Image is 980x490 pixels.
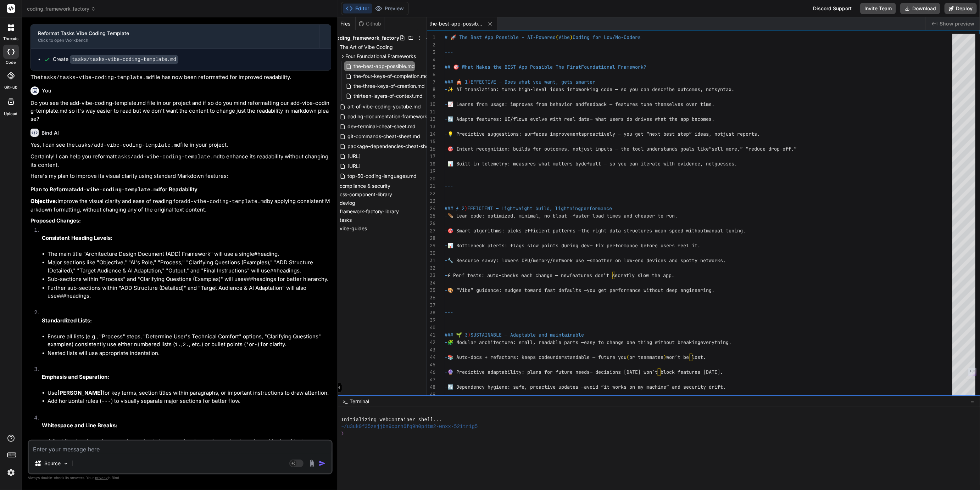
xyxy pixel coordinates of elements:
[353,62,416,71] span: the-best-app-possible.md
[447,131,584,137] span: 💡 Predictive suggestions: surfaces improvements
[445,205,464,212] span: ### ⚡ 2
[445,183,453,189] span: ---
[334,34,400,41] span: coding_framework_factory
[6,60,16,66] label: code
[427,294,435,302] div: 36
[28,474,333,481] p: Always double-check its answers. Your in Bind
[427,101,435,108] div: 10
[427,168,435,175] div: 19
[353,82,426,90] span: the-three-keys-of-creation.md
[427,339,435,346] div: 42
[445,354,447,360] span: -
[30,141,331,150] p: Yes, I can see the file in your project.
[4,111,18,117] label: Upload
[445,287,447,293] span: -
[427,71,435,78] div: 6
[447,160,581,167] span: 📊 Built-in telemetry: measures what matters by
[584,384,726,390] span: avoid “it works on my machine” and security drift.
[447,369,590,375] span: 🔮 Predictive adaptability: plans for future needs
[445,160,447,167] span: -
[584,339,700,345] span: easy to change one thing without breaking
[427,316,435,324] div: 39
[427,346,435,354] div: 43
[244,277,253,283] code: ###
[341,430,344,437] span: ❯
[714,86,734,92] span: syntax.
[346,53,416,60] span: Four Foundational Frameworks
[340,199,356,207] span: devlog
[427,205,435,212] div: 24
[427,391,435,398] div: 49
[940,20,974,27] span: Show preview
[48,333,331,349] li: Ensure all lists (e.g., "Process" steps, "Determine User's Technical Comfort" options, "Clarifyin...
[427,56,435,63] div: 4
[343,4,372,13] button: Editor
[590,242,700,249] span: — fix performance before users feel it.
[445,257,447,264] span: -
[445,227,447,234] span: -
[627,354,629,360] span: (
[74,187,160,193] code: add-vibe-coding-template.md
[70,55,178,64] code: tasks/tasks-vibe-coding-template.md
[427,63,435,71] div: 5
[470,79,595,85] span: EFFECTIVE — Does what you want, gets smarter
[30,153,331,169] p: Certainly! I can help you reformat to enhance its readability without changing its content.
[48,389,331,397] li: Use for key terms, section titles within paragraphs, or important instructions to draw attention.
[270,268,277,274] code: ##
[581,64,646,70] span: Foundational Framework?
[447,86,578,92] span: ✨ AI translation: turns high-level ideas into
[48,397,331,406] li: Add horizontal rules ( ) to visually separate major sections for better flow.
[427,220,435,227] div: 26
[573,213,678,219] span: faster load times and cheaper to run.
[581,160,714,167] span: default — so you can iterate with evidence, not
[427,86,435,93] div: 8
[48,250,331,259] li: The main title "Architecture Design Document (ADD) Framework" will use a single heading.
[700,339,731,345] span: everything.
[427,279,435,287] div: 34
[447,213,573,219] span: 🪶 Lean code: optimized, minimal, no bloat —
[445,272,447,278] span: -
[427,41,435,49] div: 2
[427,361,435,368] div: 45
[447,116,590,122] span: 🔄 Adapts features: UI/flows evolve with real data
[430,20,483,27] span: the-best-app-possible.md
[340,225,367,232] span: vibe-guides
[340,44,393,51] span: The Art of Vibe Coding
[319,460,326,467] img: icon
[581,146,709,152] span: just inputs — the tool understands goals like
[427,160,435,168] div: 18
[581,227,706,234] span: the right data structures mean speed without
[427,235,435,242] div: 28
[427,309,435,316] div: 38
[4,84,17,90] label: GitHub
[445,242,447,249] span: -
[347,112,437,121] span: coding-documentation-framework.md
[573,34,641,40] span: Coding for Low/No-Coders
[347,152,362,160] span: [URL]
[558,34,570,40] span: Vibe
[101,399,111,405] code: ---
[590,257,726,264] span: smoother on low-end devices and spotty networks.
[347,162,362,170] span: [URL]
[570,34,573,40] span: )
[30,99,331,123] p: Do you see the add-vibe-coding-template.md file in our project and if so do you mind reformatting...
[427,324,435,331] div: 40
[427,34,435,41] div: 1
[38,38,312,43] div: Click to open Workbench
[569,272,674,278] span: features don’t secretly slow the app.
[347,102,422,111] span: art-of-vibe-coding-youtube.md
[347,142,443,151] span: package-dependencies-cheat-sheet.md
[254,342,257,348] code: -
[447,287,587,293] span: 🎨 “Vibe” guidance: nudges toward fast defaults —
[590,116,714,122] span: — what users do drives what the app becomes.
[969,396,976,407] button: −
[27,5,96,12] span: coding_framework_factory
[427,242,435,249] div: 29
[3,36,18,42] label: threads
[329,20,355,27] div: Files
[48,259,331,275] li: Major sections like "Objective," "AI's Role," "Process," "Clarifying Questions (Examples)," "ADD ...
[42,87,51,94] h6: You
[308,460,316,468] img: attachment
[63,461,69,467] img: Pick Models
[340,208,399,215] span: framework-factory-library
